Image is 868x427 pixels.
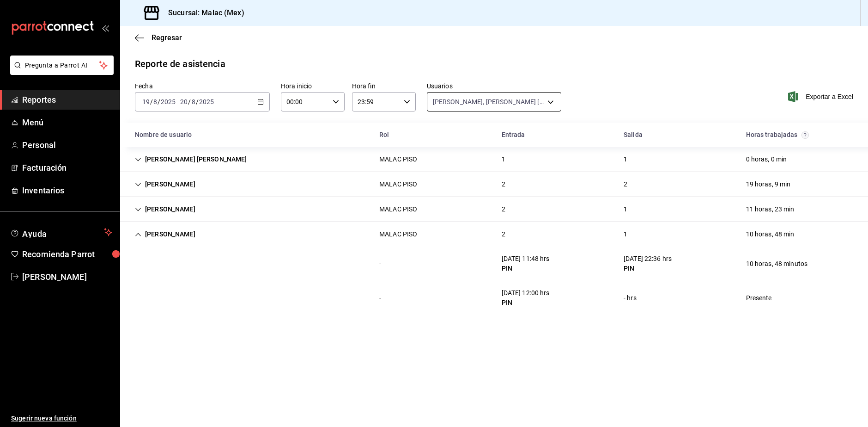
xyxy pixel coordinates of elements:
span: [PERSON_NAME] [22,271,112,283]
div: Cell [372,176,425,193]
div: [DATE] 12:00 hrs [502,288,550,298]
input: -- [142,98,150,105]
div: Row [120,247,868,281]
div: MALAC PISO [379,155,417,164]
div: MALAC PISO [379,179,417,189]
div: Cell [127,226,203,243]
div: HeadCell [494,126,617,143]
div: Cell [494,285,557,311]
div: HeadCell [616,126,739,143]
div: PIN [624,264,672,273]
div: - [379,293,381,303]
button: open_drawer_menu [102,24,109,31]
div: Cell [739,201,802,218]
div: HeadCell [127,126,372,143]
div: [DATE] 22:36 hrs [624,254,672,264]
div: Cell [494,151,513,168]
div: Container [120,123,868,315]
div: Row [120,197,868,222]
div: Cell [494,250,557,277]
div: Cell [372,201,425,218]
div: Cell [616,226,635,243]
div: Cell [372,255,388,272]
div: Cell [739,255,815,272]
div: Cell [616,176,635,193]
div: HeadCell [372,126,494,143]
input: -- [191,98,196,105]
div: Cell [494,176,513,193]
span: / [150,98,153,105]
div: Cell [616,151,635,168]
div: - [379,259,381,269]
span: Pregunta a Parrot AI [25,61,99,70]
input: -- [180,98,188,105]
div: Cell [494,201,513,218]
div: Cell [127,151,255,168]
button: Regresar [135,33,182,42]
span: Personal [22,139,112,151]
div: Cell [739,226,802,243]
span: Menú [22,116,112,129]
svg: El total de horas trabajadas por usuario es el resultado de la suma redondeada del registro de ho... [801,131,809,139]
span: Recomienda Parrot [22,248,112,260]
span: / [196,98,199,105]
div: Row [120,172,868,197]
h3: Sucursal: Malac (Mex) [161,7,244,19]
div: Cell [372,290,388,307]
a: Pregunta a Parrot AI [6,67,114,77]
button: Pregunta a Parrot AI [10,56,114,75]
div: Cell [739,290,779,307]
div: MALAC PISO [379,204,417,214]
button: Exportar a Excel [790,91,853,102]
span: Inventarios [22,184,112,197]
div: Cell [739,151,795,168]
div: Row [120,281,868,315]
div: Cell [739,176,798,193]
div: Row [120,147,868,172]
div: Reporte de asistencia [135,57,225,71]
div: Cell [616,201,635,218]
div: MALAC PISO [379,229,417,239]
div: Cell [616,250,679,277]
input: ---- [199,98,214,105]
span: / [158,98,160,105]
span: - [177,98,179,105]
div: PIN [502,264,550,273]
div: Cell [127,294,142,302]
span: Reportes [22,93,112,106]
span: Ayuda [22,227,100,238]
div: - hrs [624,293,637,303]
div: HeadCell [739,126,861,143]
input: ---- [160,98,176,105]
span: / [188,98,191,105]
div: [DATE] 11:48 hrs [502,254,550,264]
div: Cell [616,290,644,307]
div: Cell [127,201,203,218]
span: Regresar [152,33,182,42]
div: Cell [127,260,142,267]
div: Cell [127,176,203,193]
label: Fecha [135,83,270,89]
label: Hora fin [352,83,416,89]
input: -- [153,98,158,105]
span: Facturación [22,161,112,174]
label: Hora inicio [281,83,345,89]
div: PIN [502,298,550,308]
span: [PERSON_NAME], [PERSON_NAME] [PERSON_NAME] [PERSON_NAME] [433,97,545,106]
div: Cell [372,226,425,243]
div: Row [120,222,868,247]
div: Cell [372,151,425,168]
label: Usuarios [427,83,562,89]
div: Cell [494,226,513,243]
div: Head [120,123,868,147]
span: Sugerir nueva función [11,414,112,423]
